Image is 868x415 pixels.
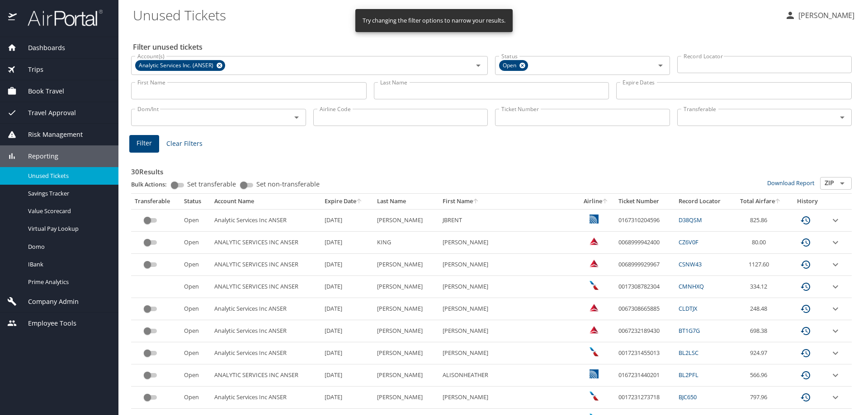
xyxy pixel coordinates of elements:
td: [DATE] [321,209,373,231]
td: 698.38 [732,320,788,342]
td: [PERSON_NAME] [373,342,439,364]
td: [PERSON_NAME] [439,298,577,320]
td: KING [373,232,439,254]
p: Bulk Actions: [131,180,174,188]
td: 1127.60 [732,254,788,276]
button: Open [472,59,485,72]
img: Delta Airlines [590,325,599,334]
img: American Airlines [590,347,599,356]
button: Open [654,59,667,72]
a: Download Report [767,179,815,187]
td: 248.48 [732,298,788,320]
td: [PERSON_NAME] [439,320,577,342]
img: American Airlines [590,392,599,401]
td: Open [180,276,210,298]
td: JBRENT [439,209,577,231]
td: [DATE] [321,364,373,387]
td: [PERSON_NAME] [439,232,577,254]
td: 0167310204596 [615,209,675,231]
td: ALISONHEATHER [439,364,577,387]
span: Travel Approval [17,108,76,118]
span: Savings Tracker [28,189,108,198]
td: Open [180,298,210,320]
button: expand row [830,392,841,403]
td: [DATE] [321,387,373,409]
td: [DATE] [321,276,373,298]
button: expand row [830,281,841,292]
td: Open [180,342,210,364]
a: BL2LSC [679,349,698,357]
span: Prime Analytics [28,278,108,286]
td: [PERSON_NAME] [439,387,577,409]
img: airportal-logo.png [18,9,103,27]
button: Open [836,177,849,190]
button: Clear Filters [163,135,206,152]
td: ANALYTIC SERVICES INC ANSER [211,232,321,254]
td: 0068999929967 [615,254,675,276]
span: Clear Filters [166,138,203,149]
button: sort [775,199,781,205]
button: Open [290,111,303,124]
td: [PERSON_NAME] [373,298,439,320]
button: expand row [830,215,841,226]
td: 0068999942400 [615,232,675,254]
div: Open [499,60,528,71]
th: First Name [439,194,577,209]
span: IBank [28,260,108,269]
span: Filter [137,138,152,149]
div: Try changing the filter options to narrow your results. [363,12,505,29]
div: Analytic Services Inc. (ANSER) [135,60,225,71]
th: Record Locator [675,194,732,209]
td: [PERSON_NAME] [439,254,577,276]
img: American Airlines [590,281,599,290]
td: 0017308782304 [615,276,675,298]
td: 566.96 [732,364,788,387]
td: 825.86 [732,209,788,231]
td: Analytic Services Inc ANSER [211,342,321,364]
td: 0017231273718 [615,387,675,409]
td: Open [180,254,210,276]
td: [DATE] [321,298,373,320]
td: ANALYTIC SERVICES INC ANSER [211,276,321,298]
button: expand row [830,370,841,381]
button: expand row [830,303,841,314]
span: Employee Tools [17,318,76,328]
td: Open [180,232,210,254]
span: Dashboards [17,43,65,53]
td: [PERSON_NAME] [373,387,439,409]
img: United Airlines [590,214,599,224]
img: Delta Airlines [590,237,599,246]
td: [PERSON_NAME] [373,254,439,276]
span: Book Travel [17,86,64,96]
h3: 30 Results [131,161,852,177]
td: 0067232189430 [615,320,675,342]
td: Open [180,364,210,387]
th: Total Airfare [732,194,788,209]
td: [PERSON_NAME] [373,320,439,342]
h2: Filter unused tickets [133,40,854,54]
td: 0167231440201 [615,364,675,387]
td: 797.96 [732,387,788,409]
button: expand row [830,348,841,359]
a: BT1G7G [679,326,700,335]
span: Analytic Services Inc. (ANSER) [135,61,219,70]
td: [PERSON_NAME] [439,276,577,298]
span: Set non-transferable [256,181,320,187]
div: Transferable [135,197,177,205]
td: Open [180,320,210,342]
td: Analytic Services Inc ANSER [211,298,321,320]
a: CLDTJX [679,304,697,312]
button: Filter [129,135,159,153]
td: [PERSON_NAME] [373,209,439,231]
img: United Airlines [590,369,599,378]
td: [PERSON_NAME] [373,364,439,387]
p: [PERSON_NAME] [796,10,854,21]
td: Open [180,209,210,231]
th: Expire Date [321,194,373,209]
td: [DATE] [321,342,373,364]
button: expand row [830,326,841,336]
span: Risk Management [17,130,83,140]
a: D38QSM [679,216,702,224]
td: [DATE] [321,254,373,276]
td: [DATE] [321,320,373,342]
